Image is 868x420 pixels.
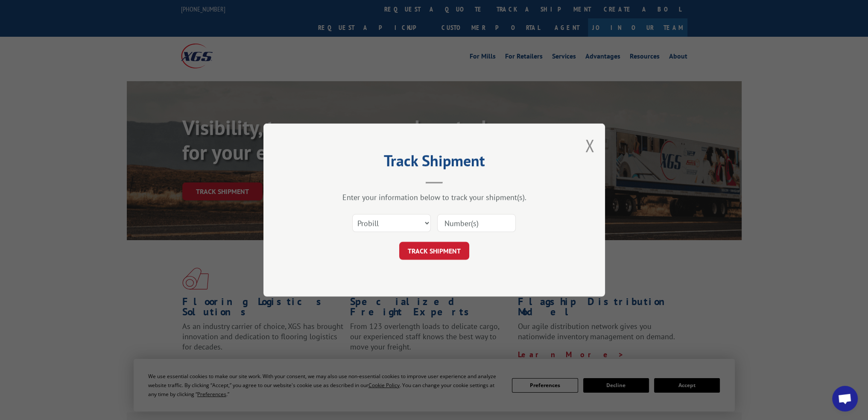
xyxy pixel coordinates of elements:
h2: Track Shipment [306,155,562,171]
button: TRACK SHIPMENT [399,242,469,260]
a: Open chat [832,386,858,411]
div: Enter your information below to track your shipment(s). [306,192,562,202]
button: Close modal [585,134,594,157]
input: Number(s) [437,214,516,232]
